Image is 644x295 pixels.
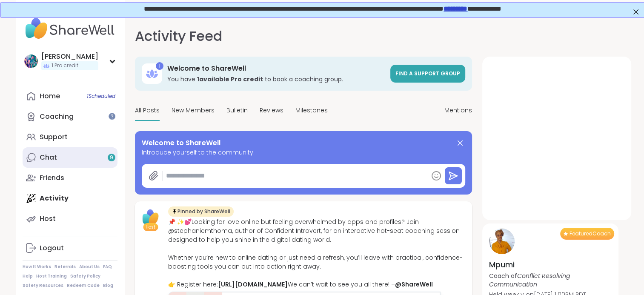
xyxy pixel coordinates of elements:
[103,283,113,289] a: Blog
[218,280,288,289] a: [URL][DOMAIN_NAME]
[570,230,611,237] span: Featured Coach
[41,52,98,61] div: [PERSON_NAME]
[54,264,76,270] a: Referrals
[168,206,234,217] div: Pinned by ShareWell
[23,273,33,279] a: Help
[444,106,472,115] span: Mentions
[40,132,68,142] div: Support
[23,283,63,289] a: Safety Resources
[23,127,117,147] a: Support
[172,106,215,115] span: New Members
[40,153,57,162] div: Chat
[79,264,100,270] a: About Us
[40,173,64,183] div: Friends
[52,62,78,69] span: 1 Pro credit
[23,86,117,106] a: Home1Scheduled
[489,272,570,289] i: Conflict Resolving Communication
[135,106,160,115] span: All Posts
[24,54,38,68] img: hollyjanicki
[260,106,283,115] span: Reviews
[489,272,612,289] p: Coach of
[40,243,64,253] div: Logout
[167,64,385,73] h3: Welcome to ShareWell
[23,14,117,43] img: ShareWell Nav Logo
[140,206,161,228] img: ShareWell
[87,93,115,100] span: 1 Scheduled
[109,113,115,120] iframe: Spotlight
[103,264,112,270] a: FAQ
[23,238,117,258] a: Logout
[156,62,163,70] div: 1
[146,224,155,230] span: Host
[142,148,465,157] span: Introduce yourself to the community.
[40,112,74,121] div: Coaching
[36,273,67,279] a: Host Training
[23,264,51,270] a: How It Works
[135,26,222,46] h1: Activity Feed
[40,214,56,223] div: Host
[167,75,385,83] h3: You have to book a coaching group.
[295,106,328,115] span: Milestones
[40,92,60,101] div: Home
[142,138,220,148] span: Welcome to ShareWell
[489,229,515,254] img: Mpumi
[70,273,100,279] a: Safety Policy
[23,147,117,168] a: Chat9
[226,106,248,115] span: Bulletin
[395,280,433,289] a: @ShareWell
[390,65,465,83] a: Find a support group
[168,218,467,289] div: 📌 ✨💕Looking for love online but feeling overwhelmed by apps and profiles? Join @stephaniemthoma, ...
[197,75,263,83] b: 1 available Pro credit
[23,168,117,188] a: Friends
[67,283,100,289] a: Redeem Code
[489,259,612,270] h4: Mpumi
[110,154,113,161] span: 9
[23,106,117,127] a: Coaching
[23,209,117,229] a: Host
[395,70,460,77] span: Find a support group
